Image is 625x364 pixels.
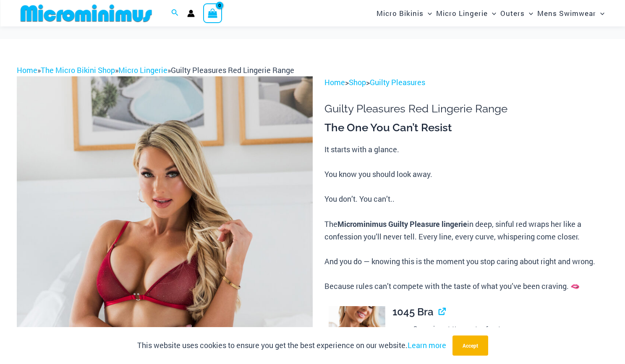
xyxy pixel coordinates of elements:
[374,3,434,24] a: Micro BikinisMenu ToggleMenu Toggle
[535,3,607,24] a: Mens SwimwearMenu ToggleMenu Toggle
[408,340,446,350] a: Learn more
[337,219,467,229] b: Microminimus Guilty Pleasure lingerie
[596,3,604,24] span: Menu Toggle
[452,335,488,356] button: Accept
[41,65,115,75] a: The Micro Bikini Shop
[413,323,608,335] li: Open ring at the center front
[498,3,535,24] a: OutersMenu ToggleMenu Toggle
[203,3,222,23] a: View Shopping Cart, empty
[187,10,195,17] a: Account icon link
[488,3,496,24] span: Menu Toggle
[118,65,167,75] a: Micro Lingerie
[537,3,596,24] span: Mens Swimwear
[392,306,434,318] span: 1045 Bra
[324,102,608,115] h1: Guilty Pleasures Red Lingerie Range
[324,143,608,293] p: It starts with a glance. You know you should look away. You don’t. You can’t.. The in deep, sinfu...
[137,339,446,352] p: This website uses cookies to ensure you get the best experience on our website.
[373,1,608,25] nav: Site Navigation
[324,76,608,89] p: > >
[370,77,425,87] a: Guilty Pleasures
[324,121,608,135] h3: The One You Can’t Resist
[377,3,424,24] span: Micro Bikinis
[171,8,179,19] a: Search icon link
[434,3,498,24] a: Micro LingerieMenu ToggleMenu Toggle
[436,3,488,24] span: Micro Lingerie
[17,4,155,23] img: MM SHOP LOGO FLAT
[17,65,294,75] span: » » »
[324,77,345,87] a: Home
[500,3,525,24] span: Outers
[525,3,533,24] span: Menu Toggle
[171,65,294,75] span: Guilty Pleasures Red Lingerie Range
[424,3,432,24] span: Menu Toggle
[17,65,37,75] a: Home
[349,77,366,87] a: Shop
